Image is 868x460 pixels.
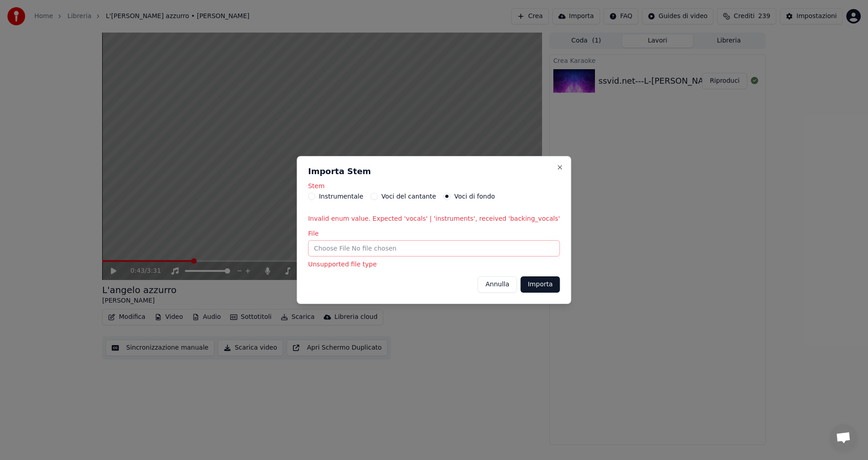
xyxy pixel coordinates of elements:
button: Annulla [478,276,517,293]
label: Stem [308,183,560,189]
button: Importa [520,276,560,293]
h2: Importa Stem [308,167,560,175]
p: Invalid enum value. Expected 'vocals' | 'instruments', received 'backing_vocals' [308,214,560,223]
label: Instrumentale [319,193,363,199]
label: Voci di fondo [454,193,495,199]
label: Voci del cantante [382,193,436,199]
p: Unsupported file type [308,261,560,270]
label: File [308,231,560,237]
